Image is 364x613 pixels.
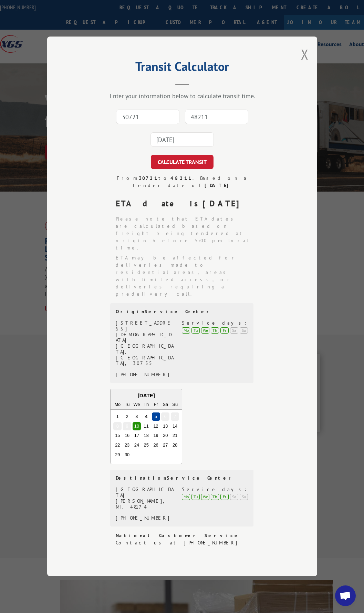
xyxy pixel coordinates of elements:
[113,451,122,459] div: Choose Monday, September 29th, 2025
[152,441,160,450] div: Choose Friday, September 26th, 2025
[123,412,131,421] div: Choose Tuesday, September 2nd, 2025
[182,320,248,326] div: Service days:
[152,432,160,440] div: Choose Friday, September 19th, 2025
[116,344,174,367] div: [GEOGRAPHIC_DATA], [GEOGRAPHIC_DATA], 30755
[116,515,174,521] div: [PHONE_NUMBER]
[171,441,179,450] div: Choose Sunday, September 28th, 2025
[82,92,283,100] div: Enter your information below to calculate transit time.
[182,494,190,500] div: Mo
[116,110,179,124] input: Origin Zip
[211,494,219,500] div: Th
[171,432,179,440] div: Choose Sunday, September 21st, 2025
[335,585,356,606] a: Open chat
[110,175,254,190] div: From to . Based on a tender date of
[132,441,141,450] div: Choose Wednesday, September 24th, 2025
[123,432,131,440] div: Choose Tuesday, September 16th, 2025
[171,422,179,430] div: Choose Sunday, September 14th, 2025
[113,400,122,409] div: Mo
[116,198,254,210] div: ETA date is
[161,412,169,421] div: Choose Saturday, September 6th, 2025
[116,320,174,343] div: [STREET_ADDRESS][DEMOGRAPHIC_DATA]
[132,432,141,440] div: Choose Wednesday, September 17th, 2025
[142,441,150,450] div: Choose Thursday, September 25th, 2025
[182,487,248,493] div: Service days:
[123,400,131,409] div: Tu
[171,412,179,421] div: Choose Sunday, September 7th, 2025
[111,392,182,400] div: [DATE]
[182,327,190,334] div: Mo
[201,327,209,334] div: We
[161,432,169,440] div: Choose Saturday, September 20th, 2025
[240,494,248,500] div: Su
[116,540,254,547] div: Contact us at [PHONE_NUMBER]
[230,327,238,334] div: Sa
[113,412,122,421] div: Choose Monday, September 1st, 2025
[151,155,214,170] button: CALCULATE TRANSIT
[116,533,240,539] strong: National Customer Service
[123,451,131,459] div: Choose Tuesday, September 30th, 2025
[116,498,174,510] div: [PERSON_NAME], MI, 48174
[161,441,169,450] div: Choose Saturday, September 27th, 2025
[132,400,141,409] div: We
[123,422,131,430] div: Choose Tuesday, September 9th, 2025
[161,422,169,430] div: Choose Saturday, September 13th, 2025
[220,327,229,334] div: Fr
[191,327,200,334] div: Tu
[116,255,254,298] li: ETA may be affected for deliveries made to residential areas, areas with limited access, or deliv...
[142,422,150,430] div: Choose Thursday, September 11th, 2025
[113,441,122,450] div: Choose Monday, September 22nd, 2025
[116,487,174,499] div: [GEOGRAPHIC_DATA]
[240,327,248,334] div: Su
[150,133,214,147] input: Tender Date
[113,422,122,430] div: Choose Monday, September 8th, 2025
[132,422,141,430] div: Choose Wednesday, September 10th, 2025
[211,327,219,334] div: Th
[139,175,158,182] strong: 30721
[82,62,283,75] h2: Transit Calculator
[201,494,209,500] div: We
[185,110,248,124] input: Dest. Zip
[204,183,231,189] strong: [DATE]
[191,494,200,500] div: Tu
[202,198,245,209] strong: [DATE]
[113,412,180,460] div: month 2025-09
[116,476,248,481] div: Destination Service Center
[113,432,122,440] div: Choose Monday, September 15th, 2025
[152,400,160,409] div: Fr
[171,400,179,409] div: Su
[170,175,193,182] strong: 48211
[152,422,160,430] div: Choose Friday, September 12th, 2025
[142,400,150,409] div: Th
[116,216,254,252] li: Please note that ETA dates are calculated based on freight being tendered at origin before 5:00 p...
[116,309,248,315] div: Origin Service Center
[142,432,150,440] div: Choose Thursday, September 18th, 2025
[132,412,141,421] div: Choose Wednesday, September 3rd, 2025
[161,400,169,409] div: Sa
[301,45,309,63] button: Close modal
[230,494,238,500] div: Sa
[220,494,229,500] div: Fr
[123,441,131,450] div: Choose Tuesday, September 23rd, 2025
[152,412,160,421] div: Choose Friday, September 5th, 2025
[142,412,150,421] div: Choose Thursday, September 4th, 2025
[116,372,174,378] div: [PHONE_NUMBER]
